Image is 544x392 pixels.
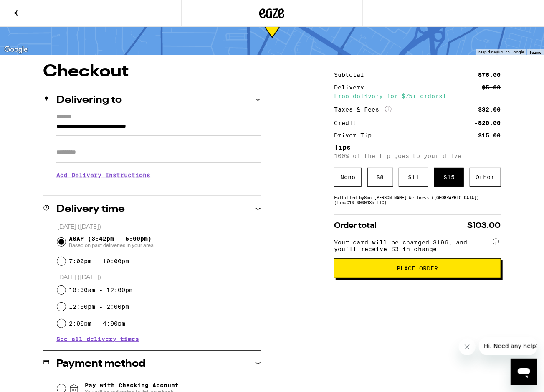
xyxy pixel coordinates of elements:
p: [DATE] ([DATE]) [57,274,261,282]
button: Place Order [334,258,501,278]
div: 71-149 min [261,13,283,44]
span: Your card will be charged $106, and you’ll receive $3 in change [334,236,491,252]
iframe: Button to launch messaging window [511,359,537,385]
div: Other [470,168,501,187]
div: $15.00 [478,132,501,138]
a: Open this area in Google Maps (opens a new window) [2,44,30,55]
div: Taxes & Fees [334,106,392,113]
div: $ 15 [434,168,464,187]
span: Based on past deliveries in your area [69,242,154,249]
span: Hi. Need any help? [5,6,60,13]
iframe: Close message [459,339,476,355]
div: Fulfilled by San [PERSON_NAME] Wellness ([GEOGRAPHIC_DATA]) (Lic# C10-0000435-LIC ) [334,195,501,205]
h3: Add Delivery Instructions [56,165,261,185]
h2: Payment method [56,359,145,369]
h2: Delivery time [56,204,125,214]
h1: Checkout [43,64,261,80]
div: Free delivery for $75+ orders! [334,93,501,99]
label: 7:00pm - 10:00pm [69,258,129,265]
iframe: Message from company [479,337,537,355]
span: Order total [334,222,377,229]
p: We'll contact you at [PHONE_NUMBER] when we arrive [56,185,261,191]
div: $5.00 [482,84,501,90]
label: 10:00am - 12:00pm [69,287,133,293]
img: Google [2,44,30,55]
p: 100% of the tip goes to your driver [334,153,501,159]
div: Credit [334,120,362,126]
a: Terms [529,50,541,55]
div: Delivery [334,84,370,90]
span: Map data ©2025 Google [478,50,524,54]
div: -$20.00 [475,120,501,126]
label: 12:00pm - 2:00pm [69,303,129,310]
span: $103.00 [468,222,501,229]
div: $32.00 [478,107,501,112]
h2: Delivering to [56,95,122,105]
span: Place Order [397,265,438,271]
span: ASAP (3:42pm - 5:00pm) [69,235,154,249]
button: See all delivery times [56,336,139,342]
label: 2:00pm - 4:00pm [69,320,125,327]
div: $ 11 [399,168,428,187]
p: [DATE] ([DATE]) [57,223,261,231]
div: Driver Tip [334,132,377,138]
h5: Tips [334,144,501,151]
div: $ 8 [367,168,393,187]
div: Subtotal [334,72,370,78]
div: None [334,168,362,187]
div: $76.00 [478,72,501,78]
